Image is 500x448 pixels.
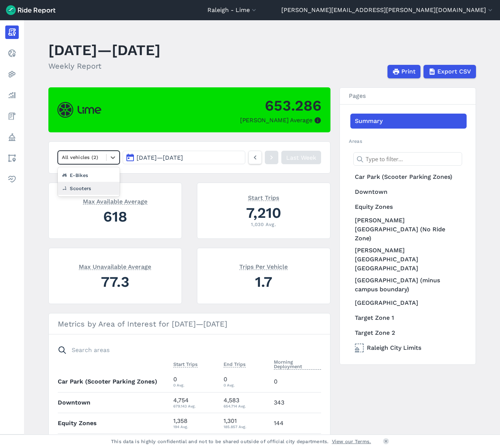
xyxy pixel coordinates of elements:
div: 77.3 [58,271,173,292]
div: 1,358 [173,417,218,430]
h2: Areas [349,138,467,145]
div: Scooters [58,182,120,195]
input: Type to filter... [353,152,462,166]
h2: Weekly Report [48,60,161,72]
div: 618 [58,206,173,227]
a: Heatmaps [5,67,19,81]
th: Downtown [58,392,170,413]
span: [DATE] — [DATE] [137,154,183,161]
a: View our Terms. [332,438,371,445]
button: Print [387,65,420,78]
a: Last Week [281,151,321,164]
span: End Trips [224,360,246,367]
a: Report [5,25,19,39]
button: [DATE]—[DATE] [123,151,245,164]
div: [PERSON_NAME] Average [240,116,321,125]
h3: Metrics by Area of Interest for [DATE]—[DATE] [49,313,330,334]
a: Raleigh City Limits [350,340,467,355]
img: Lime [57,102,101,118]
span: Morning Deployment [274,358,321,370]
span: Start Trips [173,360,198,367]
div: 653.286 [265,95,321,116]
div: 1,030 Avg. [206,221,321,228]
a: Fees [5,109,19,123]
a: [PERSON_NAME][GEOGRAPHIC_DATA] (No Ride Zone) [350,214,467,244]
div: 679.143 Avg. [173,403,218,409]
div: 194 Avg. [173,423,218,430]
div: 0 [173,375,218,388]
a: Realtime [5,46,19,60]
span: Trips Per Vehicle [239,262,288,270]
a: Downtown [350,184,467,199]
th: Car Park (Scooter Parking Zones) [58,372,170,392]
span: Print [401,67,416,76]
div: 0 Avg. [173,382,218,388]
a: [GEOGRAPHIC_DATA] (minus campus boundary) [350,274,467,295]
div: 654.714 Avg. [224,403,268,409]
input: Search areas [53,343,317,357]
div: 4,583 [224,396,268,409]
div: 4,754 [173,396,218,409]
span: Max Available Average [83,197,147,205]
a: Target Zone 2 [350,325,467,340]
td: 144 [271,413,321,433]
td: 343 [271,392,321,413]
button: [PERSON_NAME][EMAIL_ADDRESS][PERSON_NAME][DOMAIN_NAME] [281,6,494,15]
img: Ride Report [6,5,56,15]
a: Target Zone 1 [350,310,467,325]
a: Equity Zones [350,199,467,214]
h3: Pages [340,88,476,105]
button: Start Trips [173,360,198,369]
span: Start Trips [248,193,279,201]
a: Analyze [5,88,19,102]
a: Policy [5,130,19,144]
button: Morning Deployment [274,358,321,371]
button: Export CSV [423,65,476,78]
a: Areas [5,151,19,165]
td: 0 [271,372,321,392]
span: Export CSV [437,67,471,76]
a: Health [5,172,19,186]
div: 1,301 [224,417,268,430]
span: Max Unavailable Average [79,262,151,270]
button: End Trips [224,360,246,369]
div: E-Bikes [58,169,120,182]
div: 0 Avg. [224,382,268,388]
th: Equity Zones [58,413,170,433]
a: Car Park (Scooter Parking Zones) [350,169,467,184]
button: Raleigh - Lime [207,6,258,15]
a: [PERSON_NAME][GEOGRAPHIC_DATA] [GEOGRAPHIC_DATA] [350,244,467,274]
div: 7,210 [206,202,321,223]
a: Summary [350,114,467,129]
a: [GEOGRAPHIC_DATA] [350,295,467,310]
div: 1.7 [206,271,321,292]
h1: [DATE]—[DATE] [48,40,161,60]
div: 0 [224,375,268,388]
div: 185.857 Avg. [224,423,268,430]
